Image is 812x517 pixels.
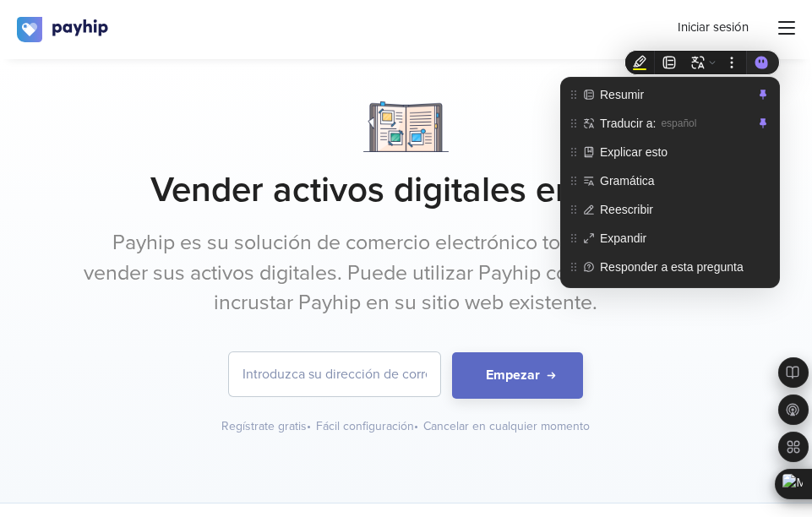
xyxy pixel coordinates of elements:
div: Cancelar en cualquier momento [423,418,590,435]
img: Notebook.png [363,101,449,152]
span: • [307,419,311,433]
div: Fácil configuración [316,418,420,435]
a: Iniciar sesión [678,19,749,36]
h1: Vender activos digitales en línea [81,169,731,211]
div: Regístrate gratis [221,418,313,435]
input: Introduzca su dirección de correo electrónico [229,352,440,396]
p: Payhip es su solución de comercio electrónico todo en uno para vender sus activos digitales. Pued... [81,228,731,318]
span: • [414,419,418,433]
button: Empezar [452,352,583,399]
img: logo.svg [17,17,110,42]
